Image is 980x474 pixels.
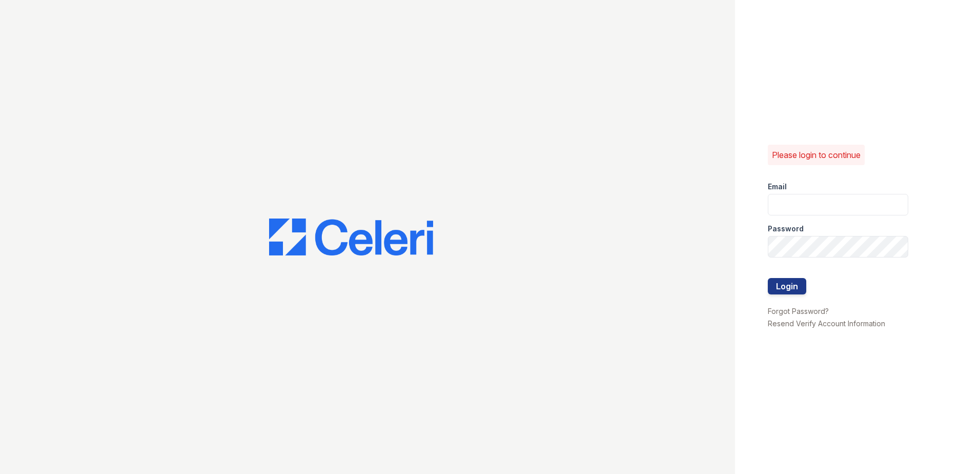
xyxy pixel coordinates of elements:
label: Password [768,224,804,234]
img: CE_Logo_Blue-a8612792a0a2168367f1c8372b55b34899dd931a85d93a1a3d3e32e68fde9ad4.png [269,219,433,255]
p: Please login to continue [772,149,861,161]
button: Login [768,278,806,294]
label: Email [768,182,787,192]
a: Forgot Password? [768,307,829,315]
a: Resend Verify Account Information [768,319,885,328]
